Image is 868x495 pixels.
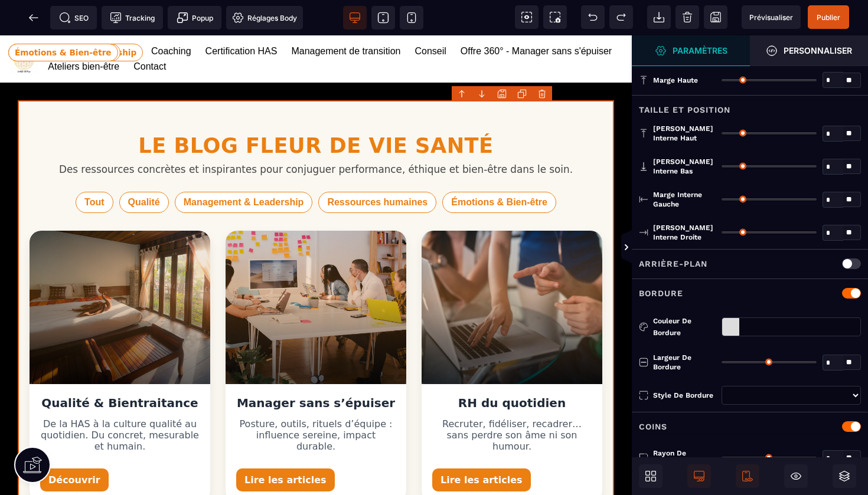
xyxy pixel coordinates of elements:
[102,6,163,29] span: Code de suivi
[226,195,406,467] a: Lire les articles Management & Leadership
[543,5,567,29] span: Capture d'écran
[48,24,119,39] a: Ateliers bien-être
[676,5,699,29] span: Nettoyage
[236,383,396,417] p: Posture, outils, rituels d’équipe : influence sereine, impact durable.
[10,9,38,37] img: https://sasu-fleur-de-vie.metaforma.io/home
[236,433,335,456] span: Lire les articles
[704,5,727,29] span: Enregistrer
[653,190,716,209] span: Marge interne gauche
[371,6,395,29] span: Voir tablette
[422,195,602,467] a: Lire les articles Ressources Humaines
[432,360,592,375] h2: RH du quotidien
[647,5,671,29] span: Importer
[833,464,856,488] span: Ouvrir les calques
[110,12,155,24] span: Tracking
[639,464,663,488] span: Ouvrir les blocs
[205,8,278,24] a: Certification HAS
[291,8,400,24] a: Management de transition
[639,257,707,271] p: Arrière-plan
[432,433,531,456] span: Lire les articles
[461,8,612,24] a: Offre 360° - Manager sans s'épuiser
[442,156,556,178] label: Émotions & Bien-être
[742,5,801,29] span: Aperçu
[59,12,89,24] span: SEO
[133,24,166,39] a: Contact
[400,6,423,29] span: Voir mobile
[639,419,667,434] p: Coins
[653,389,716,401] div: Style de bordure
[30,156,602,178] nav: Filtres thématiques
[76,156,113,178] label: Tout
[168,6,221,29] span: Créer une alerte modale
[736,464,759,488] span: Afficher le mobile
[22,6,45,29] span: Retour
[177,12,213,24] span: Popup
[817,13,840,22] span: Publier
[175,156,313,178] label: Management & Leadership
[232,12,297,24] span: Réglages Body
[632,95,868,117] div: Taille et position
[515,5,539,29] span: Voir les composants
[749,13,793,22] span: Prévisualiser
[632,230,644,265] span: Afficher les vues
[50,98,582,122] h1: Le Blog Fleur de Vie Santé
[653,157,716,176] span: [PERSON_NAME] interne bas
[784,46,852,55] strong: Personnaliser
[653,223,716,242] span: [PERSON_NAME] interne droite
[432,383,592,417] p: Recruter, fidéliser, recadrer… sans perdre son âme ni son humour.
[30,195,210,467] a: Accéder à la page Qualité & Bientraitance
[119,156,169,178] label: Qualité
[581,5,605,29] span: Défaire
[609,5,633,29] span: Rétablir
[808,5,849,29] span: Enregistrer le contenu
[653,448,716,467] span: Rayon de bordure
[653,353,716,372] span: Largeur de bordure
[50,128,582,140] p: Des ressources concrètes et inspirantes pour conjuguer performance, éthique et bien-être dans le ...
[40,433,109,456] span: Découvrir
[40,383,200,417] p: De la HAS à la culture qualité au quotidien. Du concret, mesurable et humain.
[673,46,727,55] strong: Paramètres
[750,35,868,66] span: Ouvrir le gestionnaire de styles
[40,360,200,375] h2: Qualité & Bientraitance
[632,35,750,66] span: Ouvrir le gestionnaire de styles
[653,315,716,339] div: Couleur de bordure
[226,6,303,29] span: Favicon
[653,124,716,143] span: [PERSON_NAME] interne haut
[784,464,808,488] span: Masquer le bloc
[236,360,396,375] h2: Manager sans s’épuiser
[639,286,683,300] p: Bordure
[343,6,367,29] span: Voir bureau
[318,156,436,178] label: Ressources humaines
[50,6,97,29] span: Métadata SEO
[151,8,191,24] a: Coaching
[687,464,711,488] span: Afficher le desktop
[415,8,446,24] a: Conseil
[653,76,698,85] span: Marge haute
